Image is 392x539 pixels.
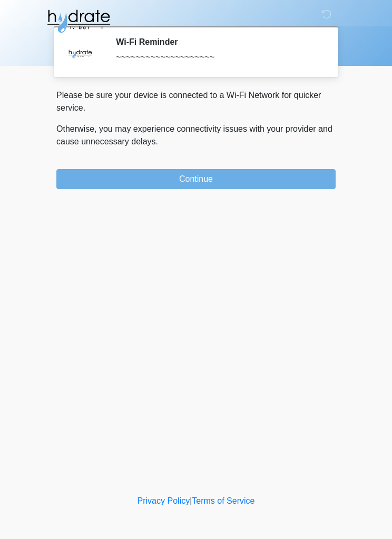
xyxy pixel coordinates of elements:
p: Otherwise, you may experience connectivity issues with your provider and cause unnecessary delays [56,123,336,148]
button: Continue [56,169,336,189]
a: Privacy Policy [138,496,190,505]
p: Please be sure your device is connected to a Wi-Fi Network for quicker service. [56,89,336,114]
span: . [156,137,158,146]
div: ~~~~~~~~~~~~~~~~~~~~ [116,51,320,64]
a: Terms of Service [192,496,254,505]
img: Agent Avatar [64,37,96,68]
a: | [190,496,192,505]
img: Hydrate IV Bar - Glendale Logo [46,8,111,34]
